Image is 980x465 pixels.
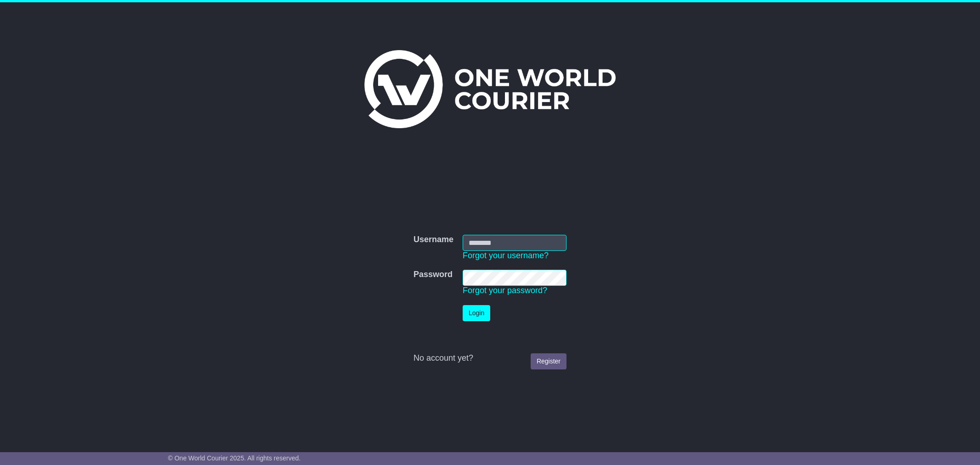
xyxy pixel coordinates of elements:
[364,50,615,128] img: One World
[463,286,547,295] a: Forgot your password?
[414,353,566,363] div: No account yet?
[414,270,453,280] label: Password
[463,251,549,260] a: Forgot your username?
[168,454,301,462] span: © One World Courier 2025. All rights reserved.
[463,305,490,321] button: Login
[414,235,453,245] label: Username
[531,353,566,369] a: Register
